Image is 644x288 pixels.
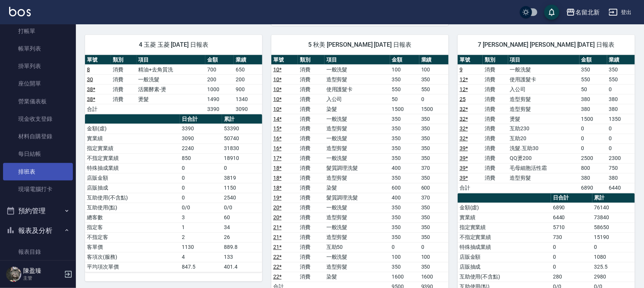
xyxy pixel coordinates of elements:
td: 550 [390,84,419,94]
td: 消費 [298,114,324,124]
td: 使用護髮卡 [324,84,390,94]
td: 0 [180,173,222,183]
td: 400 [390,193,419,203]
td: 消費 [483,114,508,124]
td: 350 [390,114,419,124]
td: 0 [579,134,607,144]
td: 指定實業績 [85,144,180,153]
td: 特殊抽成業績 [85,163,180,173]
td: 造型剪髮 [508,104,579,114]
td: 消費 [298,163,324,173]
td: 31830 [222,144,262,153]
td: 1 [180,223,222,233]
td: 550 [579,74,607,84]
span: 7 [PERSON_NAME] [PERSON_NAME] [DATE] 日報表 [467,41,626,49]
td: 1340 [234,94,262,104]
td: 0 [607,144,635,153]
th: 業績 [234,55,262,65]
td: 350 [419,233,449,242]
td: 350 [607,65,635,74]
td: 燙髮 [137,94,206,104]
td: 350 [390,262,419,272]
td: 消費 [483,104,508,114]
td: 100 [390,65,419,74]
td: 1500 [390,104,419,114]
td: 370 [419,163,449,173]
td: 0 [551,262,592,272]
a: 掛單列表 [3,57,73,75]
td: 350 [419,213,449,223]
td: 消費 [111,65,137,74]
span: 5 秋美 [PERSON_NAME] [DATE] 日報表 [280,41,439,49]
td: 350 [390,233,419,242]
td: 6440 [607,183,635,193]
td: 1600 [419,272,449,282]
a: 材料自購登錄 [3,128,73,145]
td: 不指定實業績 [458,233,551,242]
th: 業績 [607,55,635,65]
td: 消費 [483,84,508,94]
td: 1490 [205,94,234,104]
td: 染髮 [324,104,390,114]
th: 類別 [111,55,137,65]
div: 名留北新 [575,8,600,17]
td: 350 [419,223,449,233]
td: 350 [390,134,419,144]
td: 合計 [458,183,483,193]
td: 店販金額 [85,173,180,183]
td: 消費 [483,153,508,163]
td: 350 [390,223,419,233]
td: 活菌酵素-燙 [137,84,206,94]
td: 18910 [222,153,262,163]
td: 互助20 [508,134,579,144]
h5: 陳盈臻 [23,267,62,275]
td: 消費 [298,262,324,272]
p: 主管 [23,275,62,282]
td: 650 [234,65,262,74]
td: 700 [205,65,234,74]
td: 350 [390,213,419,223]
a: 現場電腦打卡 [3,180,73,198]
td: 730 [551,233,592,242]
td: 毛母細胞活性霜 [508,163,579,173]
td: 指定實業績 [458,223,551,233]
td: 1080 [592,252,635,262]
th: 累計 [592,193,635,203]
td: 消費 [298,74,324,84]
td: 380 [607,104,635,114]
td: 350 [419,262,449,272]
td: 消費 [483,74,508,84]
td: 2 [180,233,222,242]
th: 類別 [298,55,324,65]
td: 0 [419,94,449,104]
td: 0 [579,124,607,134]
img: Person [6,267,21,282]
td: 店販抽成 [458,262,551,272]
td: 50 [390,94,419,104]
th: 業績 [419,55,449,65]
td: 實業績 [85,134,180,144]
td: 100 [419,252,449,262]
th: 單號 [458,55,483,65]
td: 350 [390,74,419,84]
td: 325.5 [592,262,635,272]
td: 350 [419,173,449,183]
td: 1500 [579,114,607,124]
td: 實業績 [458,213,551,223]
th: 項目 [137,55,206,65]
td: 指定客 [85,223,180,233]
td: 一般洗髮 [324,153,390,163]
a: 30 [87,76,93,82]
td: 1150 [222,183,262,193]
td: 3 [180,213,222,223]
th: 類別 [483,55,508,65]
button: 登出 [606,5,635,19]
td: 客單價 [85,242,180,252]
td: 1600 [390,272,419,282]
table: a dense table [458,55,635,193]
td: 3090 [234,104,262,114]
td: 350 [419,153,449,163]
th: 項目 [508,55,579,65]
td: 60 [222,213,262,223]
td: 消費 [111,84,137,94]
